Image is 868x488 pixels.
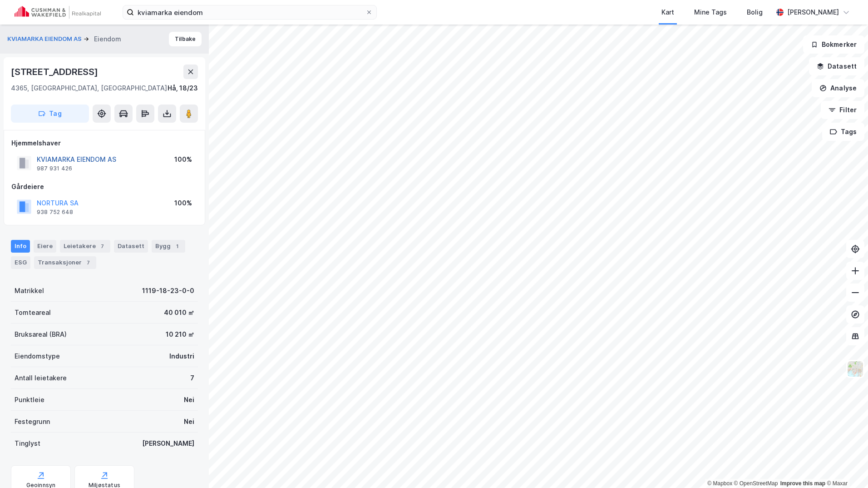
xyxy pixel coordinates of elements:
[823,444,868,488] div: Kontrollprogram for chat
[142,438,194,449] div: [PERSON_NAME]
[15,416,50,427] div: Festegrunn
[11,240,30,253] div: Info
[11,181,197,192] div: Gårdeiere
[7,35,84,44] button: KVIAMARKA EIENDOM AS
[803,35,864,54] button: Bokmerker
[184,416,194,427] div: Nei
[114,240,148,253] div: Datasett
[822,123,864,141] button: Tags
[174,198,192,209] div: 100%
[707,480,732,487] a: Mapbox
[812,79,864,97] button: Analyse
[94,34,121,45] div: Eiendom
[734,480,778,487] a: OpenStreetMap
[37,165,72,172] div: 987 931 426
[184,394,194,405] div: Nei
[37,209,73,216] div: 938 752 648
[780,480,825,487] a: Improve this map
[152,240,185,253] div: Bygg
[168,83,198,94] div: Hå, 18/23
[823,444,868,488] iframe: Chat Widget
[166,329,194,340] div: 10 210 ㎡
[173,242,182,251] div: 1
[15,373,67,383] div: Antall leietakere
[169,351,194,362] div: Industri
[34,240,56,253] div: Eiere
[174,154,192,165] div: 100%
[164,307,194,318] div: 40 010 ㎡
[847,360,864,378] img: Z
[11,138,197,149] div: Hjemmelshaver
[142,285,194,296] div: 1119-18-23-0-0
[15,329,67,340] div: Bruksareal (BRA)
[169,32,202,46] button: Tilbake
[694,7,727,18] div: Mine Tags
[34,256,96,269] div: Transaksjoner
[190,373,194,383] div: 7
[134,5,365,19] input: Søk på adresse, matrikkel, gårdeiere, leietakere eller personer
[747,7,763,18] div: Bolig
[821,101,864,119] button: Filter
[11,65,100,79] div: [STREET_ADDRESS]
[11,105,89,123] button: Tag
[15,394,44,405] div: Punktleie
[15,438,40,449] div: Tinglyst
[15,285,44,296] div: Matrikkel
[15,6,101,19] img: cushman-wakefield-realkapital-logo.202ea83816669bd177139c58696a8fa1.svg
[809,57,864,75] button: Datasett
[11,256,30,269] div: ESG
[84,258,93,267] div: 7
[98,242,107,251] div: 7
[60,240,110,253] div: Leietakere
[787,7,839,18] div: [PERSON_NAME]
[15,351,60,362] div: Eiendomstype
[661,7,674,18] div: Kart
[15,307,51,318] div: Tomteareal
[11,83,167,94] div: 4365, [GEOGRAPHIC_DATA], [GEOGRAPHIC_DATA]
